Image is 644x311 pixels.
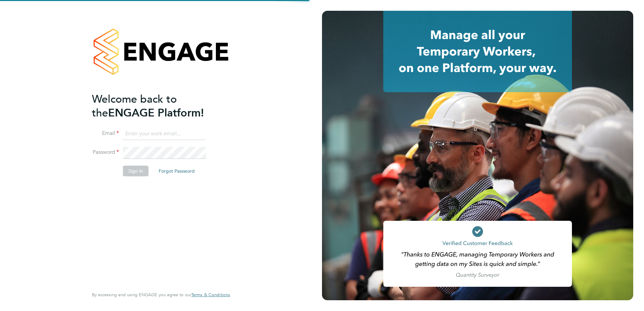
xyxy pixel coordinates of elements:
[92,149,119,156] label: Password
[92,93,177,119] span: Welcome back to the
[92,130,119,137] label: Email
[92,92,223,120] h2: ENGAGE Platform!
[153,166,200,176] button: Forgot Password
[191,292,230,298] a: Terms & Conditions
[123,166,149,176] button: Sign In
[123,128,206,140] input: Enter your work email...
[92,292,230,298] span: By accessing and using ENGAGE you agree to our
